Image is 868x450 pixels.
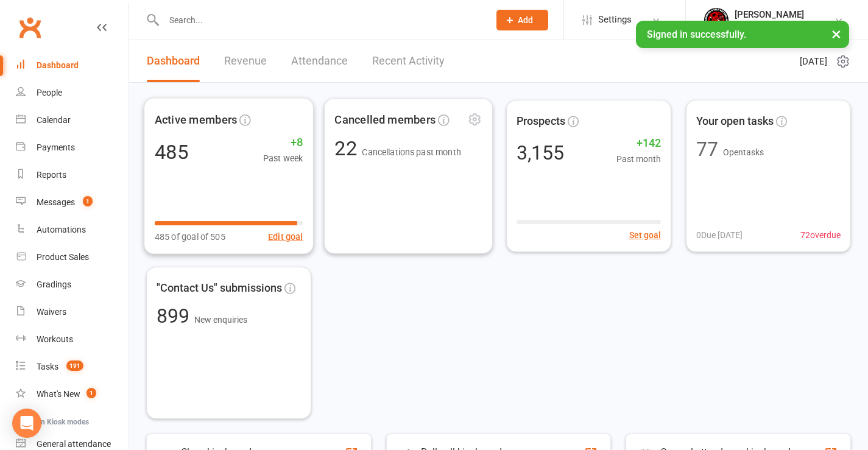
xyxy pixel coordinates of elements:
[616,135,661,152] span: +142
[37,279,71,289] div: Gradings
[704,8,729,32] img: thumb_image1552605535.png
[37,197,75,207] div: Messages
[696,139,718,159] div: 77
[37,88,62,97] div: People
[16,271,129,298] a: Gradings
[723,147,764,157] span: Open tasks
[362,147,461,157] span: Cancellations past month
[696,113,774,130] span: Your open tasks
[335,137,362,161] span: 22
[157,279,282,297] span: "Contact Us" submissions
[518,15,533,25] span: Add
[155,111,238,129] span: Active members
[194,315,247,325] span: New enquiries
[800,228,841,242] span: 72 overdue
[37,334,73,344] div: Workouts
[86,388,96,398] span: 1
[37,307,66,317] div: Waivers
[496,10,548,30] button: Add
[16,244,129,271] a: Product Sales
[16,298,129,326] a: Waivers
[157,304,194,328] span: 899
[37,170,66,180] div: Reports
[16,107,129,134] a: Calendar
[16,79,129,107] a: People
[155,230,225,244] span: 485 of goal of 505
[37,142,75,152] div: Payments
[800,54,827,69] span: [DATE]
[825,21,847,47] button: ×
[335,111,436,128] span: Cancelled members
[16,189,129,216] a: Messages 1
[696,228,743,242] span: 0 Due [DATE]
[155,142,189,162] div: 485
[268,230,303,244] button: Edit goal
[66,360,83,371] span: 191
[735,20,804,31] div: Fife Kickboxing
[37,225,86,234] div: Automations
[16,326,129,353] a: Workouts
[37,362,58,371] div: Tasks
[598,6,632,33] span: Settings
[16,353,129,381] a: Tasks 191
[629,228,661,242] button: Set goal
[517,143,564,163] div: 3,155
[15,12,45,43] a: Clubworx
[16,216,129,244] a: Automations
[147,40,200,82] a: Dashboard
[37,439,111,449] div: General attendance
[291,40,348,82] a: Attendance
[16,381,129,408] a: What's New1
[372,40,445,82] a: Recent Activity
[735,9,804,20] div: [PERSON_NAME]
[37,389,80,399] div: What's New
[263,133,303,152] span: +8
[160,12,481,29] input: Search...
[16,161,129,189] a: Reports
[16,52,129,79] a: Dashboard
[37,252,89,262] div: Product Sales
[37,60,79,70] div: Dashboard
[12,409,41,438] div: Open Intercom Messenger
[37,115,71,125] div: Calendar
[616,152,661,166] span: Past month
[647,29,746,40] span: Signed in successfully.
[83,196,93,206] span: 1
[263,152,303,166] span: Past week
[517,113,565,130] span: Prospects
[16,134,129,161] a: Payments
[224,40,267,82] a: Revenue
